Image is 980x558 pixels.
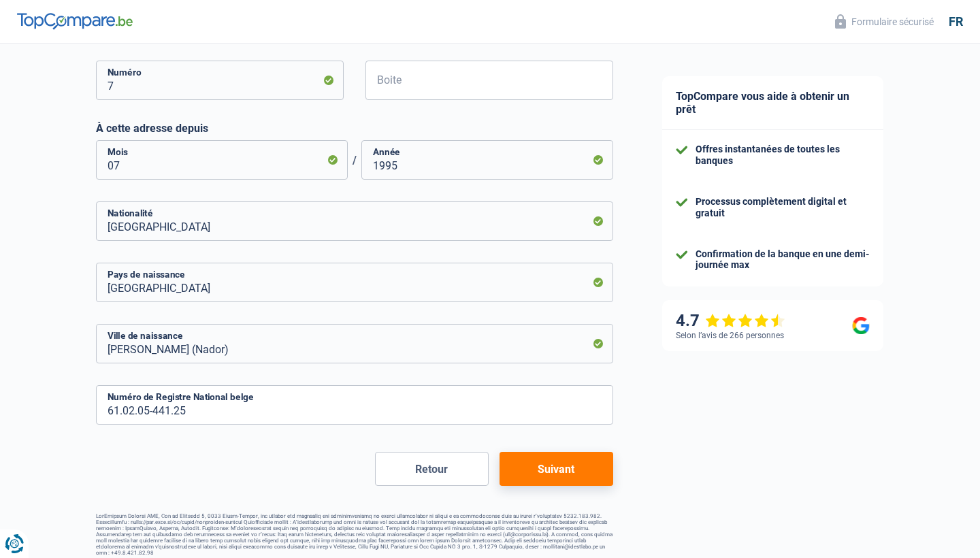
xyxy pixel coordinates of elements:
div: Processus complètement digital et gratuit [696,196,870,219]
button: Retour [375,452,489,486]
input: Belgique [96,201,613,241]
input: Belgique [96,263,613,302]
button: Suivant [500,452,613,486]
img: TopCompare Logo [17,13,133,29]
input: 12.12.12-123.12 [96,385,613,425]
span: / [348,154,361,167]
div: Offres instantanées de toutes les banques [696,144,870,167]
input: MM [96,140,348,180]
div: TopCompare vous aide à obtenir un prêt [662,76,883,130]
input: AAAA [361,140,613,180]
div: fr [949,14,963,29]
label: À cette adresse depuis [96,122,613,135]
div: Selon l’avis de 266 personnes [676,331,784,340]
div: Confirmation de la banque en une demi-journée max [696,248,870,272]
div: 4.7 [676,311,785,331]
footer: LorEmipsum Dolorsi AME, Con ad Elitsedd 5, 0033 Eiusm-Tempor, inc utlabor etd magnaaliq eni admin... [96,513,613,556]
button: Formulaire sécurisé [827,10,942,33]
